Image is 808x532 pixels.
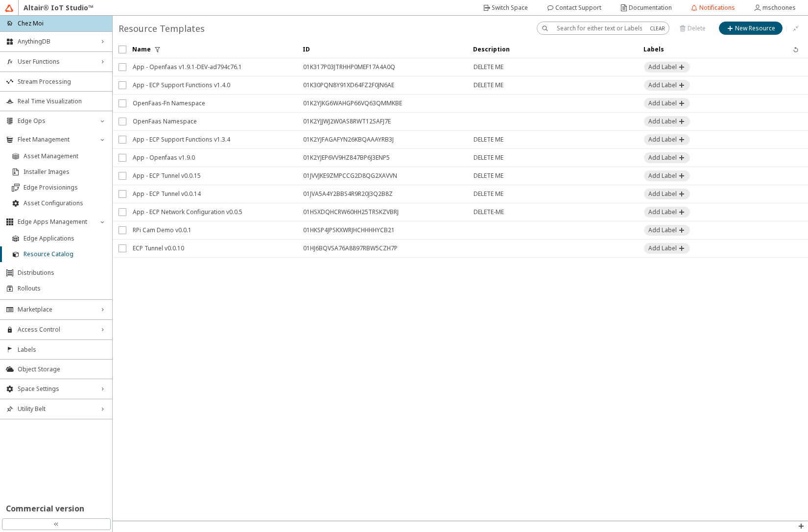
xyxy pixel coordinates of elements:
[18,405,95,413] span: Utility Belt
[18,346,106,354] span: Labels
[24,235,106,242] span: Edge Applications
[24,250,106,258] span: Resource Catalog
[18,285,106,292] span: Rollouts
[18,365,106,373] span: Object Storage
[18,218,95,226] span: Edge Apps Management
[18,78,106,86] span: Stream Processing
[24,184,106,192] span: Edge Provisionings
[18,58,95,66] span: User Functions
[18,306,95,314] span: Marketplace
[24,199,106,207] span: Asset Configurations
[24,168,106,176] span: Installer Images
[18,117,95,125] span: Edge Ops
[18,136,95,144] span: Fleet Management
[18,97,106,105] span: Real Time Visualization
[24,152,106,160] span: Asset Management
[18,38,95,46] span: AnythingDB
[18,19,44,27] p: Chez Moi
[18,269,106,277] span: Distributions
[18,326,95,334] span: Access Control
[18,385,95,393] span: Space Settings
